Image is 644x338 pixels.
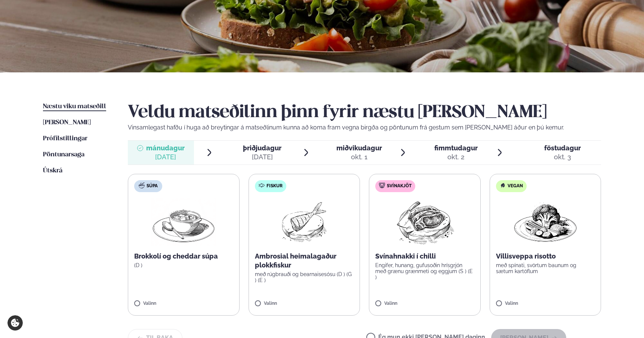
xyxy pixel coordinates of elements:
[544,144,581,152] span: föstudagur
[336,144,382,152] span: miðvikudagur
[266,183,283,189] span: Fiskur
[43,134,87,143] a: Prófílstillingar
[43,119,91,126] span: [PERSON_NAME]
[496,262,595,274] p: með spínati, svörtum baunum og sætum kartöflum
[43,150,84,159] a: Pöntunarsaga
[139,182,145,188] img: soup.svg
[7,315,23,331] a: Cookie settings
[134,252,233,261] p: Brokkolí og cheddar súpa
[375,262,474,280] p: Engifer, hunang, gufusoðin hrísgrjón með grænu grænmeti og eggjum (S ) (E )
[434,144,478,152] span: fimmtudagur
[434,153,478,162] div: okt. 2
[146,153,185,162] div: [DATE]
[128,123,601,132] p: Vinsamlegast hafðu í huga að breytingar á matseðlinum kunna að koma fram vegna birgða og pöntunum...
[336,153,382,162] div: okt. 1
[43,102,106,111] a: Næstu viku matseðill
[43,118,91,127] a: [PERSON_NAME]
[512,198,578,246] img: Vegan.png
[500,182,506,188] img: Vegan.svg
[146,144,185,152] span: mánudagur
[259,182,265,188] img: fish.svg
[43,151,84,158] span: Pöntunarsaga
[387,183,412,189] span: Svínakjöt
[43,135,87,142] span: Prófílstillingar
[243,153,281,162] div: [DATE]
[255,271,354,283] p: með rúgbrauði og bearnaisesósu (D ) (G ) (E )
[43,168,62,174] span: Útskrá
[151,198,216,246] img: Soup.png
[128,102,601,123] h2: Veldu matseðilinn þinn fyrir næstu [PERSON_NAME]
[375,252,474,261] p: Svínahnakki í chilli
[496,252,595,261] p: Villisveppa risotto
[280,198,328,246] img: fish.png
[255,252,354,270] p: Ambrosial heimalagaður plokkfiskur
[43,103,106,110] span: Næstu viku matseðill
[392,198,458,246] img: Pork-Meat.png
[147,183,158,189] span: Súpa
[134,262,233,268] p: (D )
[43,166,62,175] a: Útskrá
[243,144,281,152] span: þriðjudagur
[508,183,523,189] span: Vegan
[544,153,581,162] div: okt. 3
[379,182,385,188] img: pork.svg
